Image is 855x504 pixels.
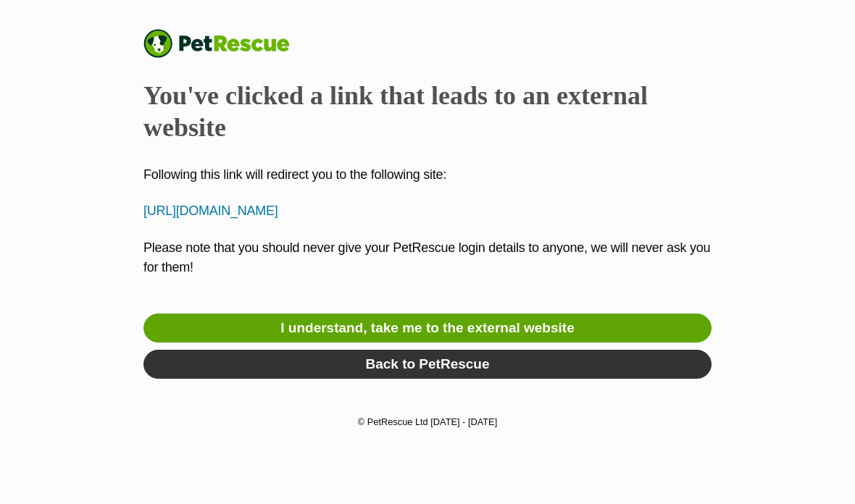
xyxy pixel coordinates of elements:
[143,314,712,343] a: I understand, take me to the external website
[143,350,712,379] a: Back to PetRescue
[143,201,712,221] p: [URL][DOMAIN_NAME]
[143,29,304,58] a: PetRescue
[143,238,712,297] p: Please note that you should never give your PetRescue login details to anyone, we will never ask ...
[143,80,712,143] h2: You've clicked a link that leads to an external website
[358,416,497,427] small: © PetRescue Ltd [DATE] - [DATE]
[143,165,712,185] p: Following this link will redirect you to the following site:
